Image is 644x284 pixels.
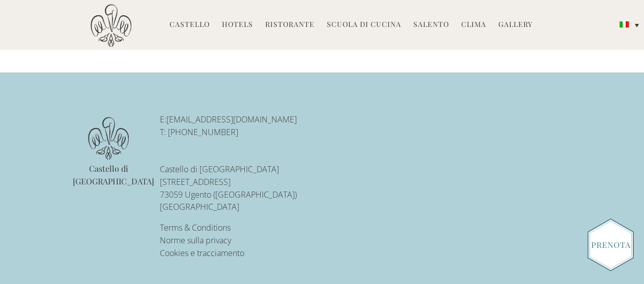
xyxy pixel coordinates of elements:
a: [EMAIL_ADDRESS][DOMAIN_NAME] [166,114,297,125]
a: Norme sulla privacy [160,235,231,246]
a: Clima [461,19,486,31]
a: Terms & Conditions [160,222,231,233]
a: Salento [413,19,449,31]
p: Castello di [GEOGRAPHIC_DATA] [STREET_ADDRESS] 73059 Ugento ([GEOGRAPHIC_DATA]) [GEOGRAPHIC_DATA] [160,163,369,213]
a: Cookies e tracciamento [160,247,244,259]
a: Hotels [222,19,253,31]
img: Castello di Ugento [91,4,131,47]
p: Castello di [GEOGRAPHIC_DATA] [73,163,145,188]
p: E: T: [PHONE_NUMBER] [160,113,369,139]
a: Scuola di Cucina [327,19,401,31]
a: Castello [170,19,210,31]
img: logo.png [88,117,129,160]
img: Italiano [620,21,629,27]
a: Gallery [498,19,533,31]
a: Ristorante [265,19,315,31]
img: Book_Button_Italian.png [587,218,634,271]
